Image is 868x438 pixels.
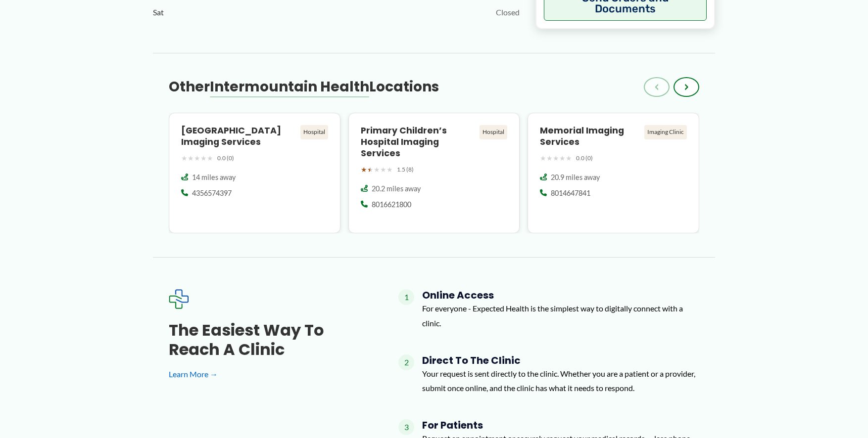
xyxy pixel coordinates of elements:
[398,419,414,435] span: 3
[540,125,640,148] h4: Memorial Imaging Services
[422,366,699,395] p: Your request is sent directly to the clinic. Whether you are a patient or a provider, submit once...
[398,354,414,370] span: 2
[348,113,520,233] a: Primary Children’s Hospital Imaging Services Hospital ★★★★★ 1.5 (8) 20.2 miles away 8016621800
[153,5,164,20] span: Sat
[181,152,188,165] span: ★
[380,163,386,176] span: ★
[361,163,367,176] span: ★
[559,152,566,165] span: ★
[192,188,232,198] span: 4356574397
[361,125,476,159] h4: Primary Children’s Hospital Imaging Services
[528,113,699,233] a: Memorial Imaging Services Imaging Clinic ★★★★★ 0.0 (0) 20.9 miles away 8014647841
[194,152,200,165] span: ★
[576,153,593,164] span: 0.0 (0)
[422,301,699,330] p: For everyone - Expected Health is the simplest way to digitally connect with a clinic.
[480,125,507,139] div: Hospital
[169,367,367,382] a: Learn More →
[422,289,699,301] h4: Online Access
[169,78,439,96] h3: Other Locations
[372,200,411,210] span: 8016621800
[210,77,369,96] span: Intermountain Health
[644,125,687,139] div: Imaging Clinic
[551,188,590,198] span: 8014647841
[372,184,421,194] span: 20.2 miles away
[422,419,699,431] h4: For Patients
[674,77,699,97] button: ›
[367,163,374,176] span: ★
[374,163,380,176] span: ★
[207,152,213,165] span: ★
[655,81,659,93] span: ‹
[217,153,234,164] span: 0.0 (0)
[169,289,189,309] img: Expected Healthcare Logo
[192,173,236,182] span: 14 miles away
[397,164,414,175] span: 1.5 (8)
[684,81,688,93] span: ›
[200,152,207,165] span: ★
[546,152,553,165] span: ★
[551,173,600,182] span: 20.9 miles away
[188,152,194,165] span: ★
[300,125,328,139] div: Hospital
[169,321,367,359] h3: The Easiest Way to Reach a Clinic
[553,152,559,165] span: ★
[181,125,296,148] h4: [GEOGRAPHIC_DATA] Imaging Services
[644,77,670,97] button: ‹
[386,163,393,176] span: ★
[398,289,414,305] span: 1
[566,152,572,165] span: ★
[496,5,520,20] span: Closed
[540,152,546,165] span: ★
[169,113,340,233] a: [GEOGRAPHIC_DATA] Imaging Services Hospital ★★★★★ 0.0 (0) 14 miles away 4356574397
[422,354,699,366] h4: Direct to the Clinic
